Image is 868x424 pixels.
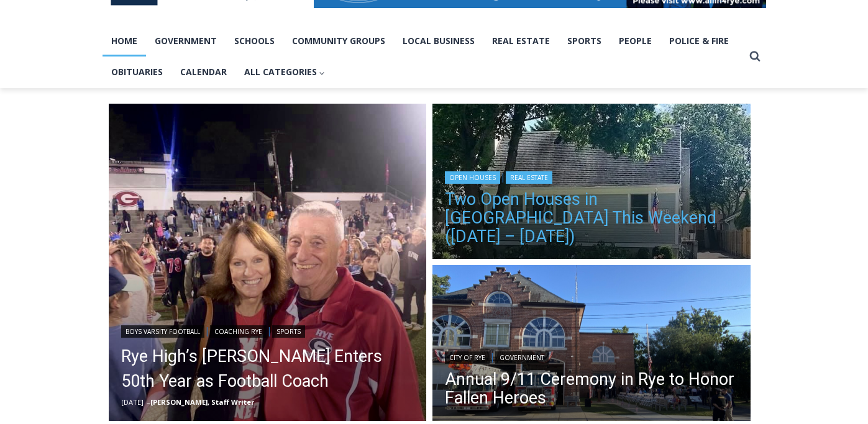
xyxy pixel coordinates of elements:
[559,25,610,56] a: Sports
[147,397,150,407] span: –
[495,351,549,364] a: Government
[283,25,394,56] a: Community Groups
[445,349,738,364] div: |
[445,190,738,246] a: Two Open Houses in [GEOGRAPHIC_DATA] This Weekend ([DATE] – [DATE])
[660,25,738,56] a: Police & Fire
[128,78,183,148] div: "the precise, almost orchestrated movements of cutting and assembling sushi and [PERSON_NAME] mak...
[210,325,267,338] a: Coaching Rye
[121,323,414,338] div: | |
[121,397,144,407] time: [DATE]
[103,25,744,88] nav: Primary Navigation
[483,25,559,56] a: Real Estate
[432,104,751,263] img: 134-136 Dearborn Avenue
[299,120,602,155] a: Intern @ [DOMAIN_NAME]
[272,325,305,338] a: Sports
[103,25,146,56] a: Home
[506,171,552,184] a: Real Estate
[235,56,334,88] button: Child menu of All Categories
[109,104,427,422] img: (PHOTO: Garr and his wife Cathy on the field at Rye High School's Nugent Stadium.)
[325,124,576,151] span: Intern @ [DOMAIN_NAME]
[610,25,660,56] a: People
[394,25,483,56] a: Local Business
[103,56,171,88] a: Obituaries
[445,370,738,407] a: Annual 9/11 Ceremony in Rye to Honor Fallen Heroes
[445,169,738,184] div: |
[432,265,751,424] a: Read More Annual 9/11 Ceremony in Rye to Honor Fallen Heroes
[432,265,751,424] img: (PHOTO: The City of Rye 9-11 ceremony on Wednesday, September 11, 2024. It was the 23rd anniversa...
[4,128,122,175] span: Open Tues. - Sun. [PHONE_NUMBER]
[432,104,751,263] a: Read More Two Open Houses in Rye This Weekend (September 6 – 7)
[109,104,427,422] a: Read More Rye High’s Dino Garr Enters 50th Year as Football Coach
[314,1,587,120] div: "[PERSON_NAME] and I covered the [DATE] Parade, which was a really eye opening experience as I ha...
[445,171,500,184] a: Open Houses
[171,56,235,88] a: Calendar
[121,344,414,394] a: Rye High’s [PERSON_NAME] Enters 50th Year as Football Coach
[1,125,125,155] a: Open Tues. - Sun. [PHONE_NUMBER]
[150,397,254,407] a: [PERSON_NAME], Staff Writer
[744,45,766,68] button: View Search Form
[226,25,283,56] a: Schools
[445,351,490,364] a: City of Rye
[121,325,204,338] a: Boys Varsity Football
[146,25,226,56] a: Government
